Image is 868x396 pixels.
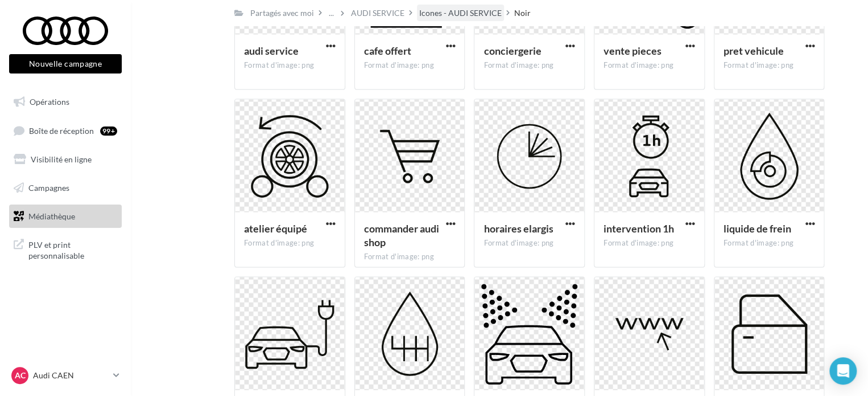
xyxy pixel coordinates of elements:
[514,7,531,19] div: Noir
[7,90,124,114] a: Opérations
[724,60,815,70] div: Format d'image: png
[7,205,124,228] a: Médiathèque
[724,222,791,234] span: liquide de frein
[100,126,117,136] div: 99+
[15,370,26,381] span: AC
[9,54,122,74] button: Nouvelle campagne
[604,238,695,248] div: Format d'image: png
[326,5,336,21] div: ...
[30,97,69,107] span: Opérations
[28,183,69,193] span: Campagnes
[33,370,109,381] p: Audi CAEN
[364,60,456,70] div: Format d'image: png
[7,119,124,143] a: Boîte de réception99+
[364,222,439,248] span: commander audi shop
[7,148,124,172] a: Visibilité en ligne
[604,222,674,234] span: intervention 1h
[364,251,456,262] div: Format d'image: png
[29,125,94,135] span: Boîte de réception
[419,7,502,19] div: Icones - AUDI SERVICE
[28,211,75,221] span: Médiathèque
[31,154,92,164] span: Visibilité en ligne
[829,357,857,385] div: Open Intercom Messenger
[250,7,314,19] div: Partagés avec moi
[244,238,336,248] div: Format d'image: png
[7,232,124,266] a: PLV et print personnalisable
[244,222,307,234] span: atelier équipé
[604,44,662,56] span: vente pieces
[724,44,784,56] span: pret vehicule
[364,44,411,56] span: cafe offert
[483,44,541,56] span: conciergerie
[483,60,575,70] div: Format d'image: png
[351,7,404,19] div: AUDI SERVICE
[483,222,553,234] span: horaires elargis
[604,60,695,70] div: Format d'image: png
[28,237,117,262] span: PLV et print personnalisable
[244,44,299,56] span: audi service
[483,238,575,248] div: Format d'image: png
[244,60,336,70] div: Format d'image: png
[7,176,124,200] a: Campagnes
[724,238,815,248] div: Format d'image: png
[9,365,122,386] a: AC Audi CAEN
